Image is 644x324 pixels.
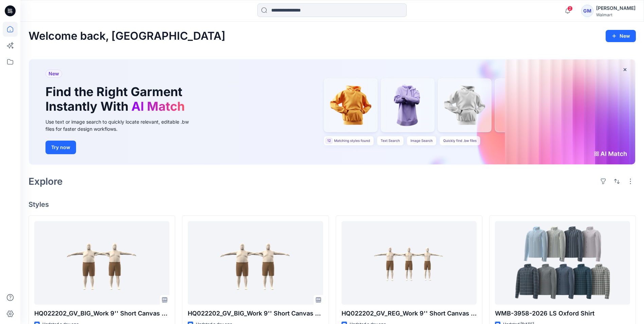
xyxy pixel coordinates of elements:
[34,221,169,304] a: HQ022202_GV_BIG_Work 9'' Short Canvas Hanging
[606,30,636,42] button: New
[34,309,169,318] p: HQ022202_GV_BIG_Work 9'' Short Canvas Hanging
[188,221,323,304] a: HQ022202_GV_BIG_Work 9'' Short Canvas Hanging
[495,309,630,318] p: WMB-3958-2026 LS Oxford Shirt
[45,141,76,154] button: Try now
[131,99,185,114] span: AI Match
[188,309,323,318] p: HQ022202_GV_BIG_Work 9'' Short Canvas Hanging
[567,6,573,11] span: 2
[29,30,225,42] h2: Welcome back, [GEOGRAPHIC_DATA]
[342,309,477,318] p: HQ022202_GV_REG_Work 9'' Short Canvas Hanging
[49,70,59,78] span: New
[581,5,593,17] div: GM
[596,12,636,17] div: Walmart
[342,221,477,304] a: HQ022202_GV_REG_Work 9'' Short Canvas Hanging
[596,4,636,12] div: [PERSON_NAME]
[29,176,63,187] h2: Explore
[29,200,636,209] h4: Styles
[45,85,188,114] h1: Find the Right Garment Instantly With
[45,118,198,132] div: Use text or image search to quickly locate relevant, editable .bw files for faster design workflows.
[495,221,630,304] a: WMB-3958-2026 LS Oxford Shirt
